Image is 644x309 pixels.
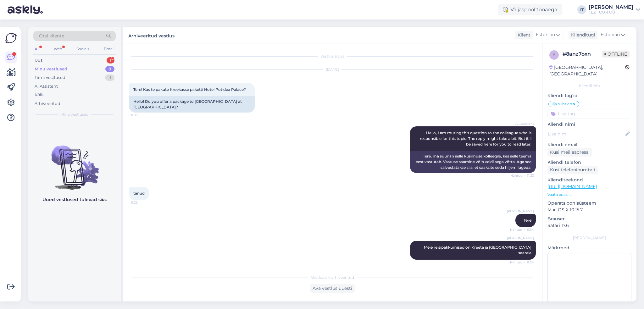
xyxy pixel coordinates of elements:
[569,32,595,38] div: Klienditugi
[507,236,534,240] span: [PERSON_NAME]
[536,31,555,38] span: Estonian
[107,57,114,63] div: 1
[547,216,631,222] p: Brauser
[129,53,536,59] div: Vestlus algas
[577,5,586,14] div: IT
[310,284,355,293] div: Ava vestlus uuesti
[547,92,631,99] p: Kliendi tag'id
[515,32,530,38] div: Klient
[547,141,631,148] p: Kliendi email
[410,151,536,173] div: Tere, ma suunan selle küsimuse kolleegile, kes selle teema eest vastutab. Vastuse saamine võib ve...
[60,112,89,117] span: Minu vestlused
[601,31,620,38] span: Estonian
[589,5,633,10] div: [PERSON_NAME]
[35,101,60,107] div: Arhiveeritud
[548,130,624,137] input: Lisa nimi
[589,10,633,15] div: TEZ TOUR OÜ
[75,45,91,53] div: Socials
[547,184,597,189] a: [URL][DOMAIN_NAME]
[547,200,631,207] p: Operatsioonisüsteem
[131,113,154,118] span: 11:33
[105,74,114,81] div: 11
[35,66,67,72] div: Minu vestlused
[129,96,255,113] div: Hello! Do you offer a package to [GEOGRAPHIC_DATA] at [GEOGRAPHIC_DATA]?
[510,260,534,265] span: Nähtud ✓ 11:34
[420,130,532,146] span: Hello, I am routing this question to the colleague who is responsible for this topic. The reply m...
[131,200,154,205] span: 11:33
[547,192,631,197] p: Vaata edasi ...
[510,121,534,126] span: AI Assistent
[553,52,555,57] span: 8
[549,64,625,77] div: [GEOGRAPHIC_DATA], [GEOGRAPHIC_DATA]
[510,227,534,232] span: Nähtud ✓ 11:34
[35,74,65,81] div: Tiimi vestlused
[498,4,562,15] div: Väljaspool tööaega
[103,45,116,53] div: Email
[35,57,42,63] div: Uus
[35,83,58,90] div: AI Assistent
[552,102,572,106] span: Ilja suhtleb
[129,67,536,72] div: [DATE]
[547,109,631,119] input: Lisa tag
[547,245,631,251] p: Märkmed
[311,275,354,280] span: Vestlus on arhiveeritud
[105,66,114,72] div: 0
[547,207,631,213] p: Mac OS X 10.15.7
[133,191,145,196] span: tänud
[39,33,64,39] span: Otsi kliente
[547,177,631,183] p: Klienditeekond
[547,121,631,128] p: Kliendi nimi
[510,173,534,178] span: Nähtud ✓ 11:33
[33,45,41,53] div: All
[133,87,246,92] span: Tere! Kas te pakute Kreekasse paketti Hotel Potidea Palace?
[589,5,640,15] a: [PERSON_NAME]TEZ TOUR OÜ
[563,50,602,58] div: # 8anz7oxn
[547,148,592,157] div: Küsi meiliaadressi
[602,51,630,58] span: Offline
[424,245,532,255] span: Meie reisipakkumised on Kreeta ja [GEOGRAPHIC_DATA] saarele
[547,159,631,166] p: Kliendi telefon
[547,222,631,229] p: Safari 17.6
[507,209,534,213] span: [PERSON_NAME]
[524,218,531,223] span: Tere
[35,92,44,98] div: Kõik
[547,235,631,241] div: [PERSON_NAME]
[128,31,175,39] label: Arhiveeritud vestlus
[5,32,17,44] img: Askly Logo
[42,196,107,203] p: Uued vestlused tulevad siia.
[28,134,121,191] img: No chats
[53,45,64,53] div: Web
[547,83,631,89] div: Kliendi info
[547,166,598,174] div: Küsi telefoninumbrit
